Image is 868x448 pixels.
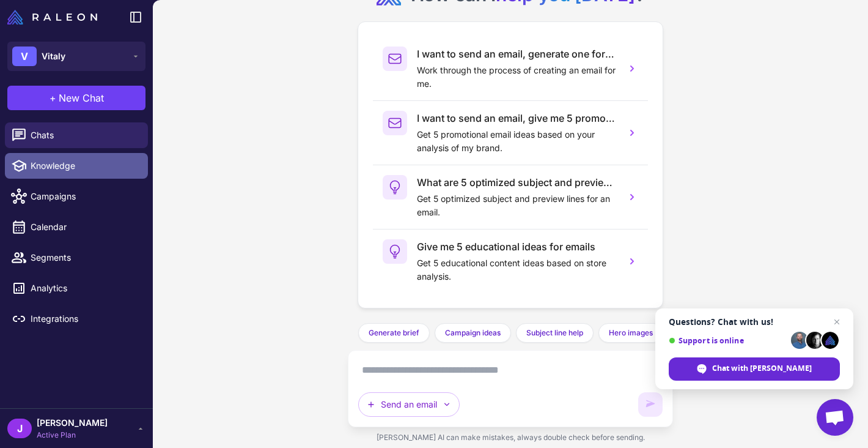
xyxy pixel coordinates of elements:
span: Campaign ideas [445,327,501,338]
span: New Chat [59,91,104,105]
span: Calendar [31,220,138,234]
p: Get 5 optimized subject and preview lines for an email. [417,192,617,219]
button: Hero images [598,323,663,343]
a: Knowledge [5,153,148,179]
span: Analytics [31,282,138,295]
h3: Give me 5 educational ideas for emails [417,239,617,254]
span: Chat with [PERSON_NAME] [712,363,812,374]
button: +New Chat [7,86,145,110]
p: Get 5 educational content ideas based on store analysis. [417,256,617,283]
span: Questions? Chat with us! [669,317,840,327]
button: Campaign ideas [435,323,511,343]
span: [PERSON_NAME] [37,416,108,430]
span: Knowledge [31,159,138,173]
button: Generate brief [358,323,430,343]
button: Subject line help [516,323,594,343]
button: VVitaly [7,42,145,71]
span: Active Plan [37,430,108,441]
a: Campaigns [5,184,148,209]
span: Campaigns [31,190,138,203]
span: Support is online [669,336,787,345]
div: V [12,47,37,66]
span: + [50,91,56,105]
span: Integrations [31,312,138,326]
a: Integrations [5,306,148,332]
span: Subject line help [526,327,583,338]
div: [PERSON_NAME] AI can make mistakes, always double check before sending. [348,427,674,448]
span: Segments [31,251,138,264]
span: Hero images [609,327,653,338]
h3: I want to send an email, give me 5 promotional email ideas. [417,111,617,125]
a: Chats [5,122,148,148]
a: Segments [5,245,148,271]
a: Calendar [5,214,148,240]
img: Raleon Logo [7,10,97,24]
button: Send an email [358,392,460,417]
span: Chats [31,129,138,142]
span: Chat with [PERSON_NAME] [669,357,840,381]
h3: What are 5 optimized subject and preview lines for an email? [417,175,617,190]
span: Generate brief [369,327,419,338]
a: Analytics [5,275,148,301]
div: J [7,419,32,438]
a: Open chat [817,399,853,436]
h3: I want to send an email, generate one for me [417,47,617,61]
span: Vitaly [42,50,65,63]
p: Work through the process of creating an email for me. [417,64,617,91]
p: Get 5 promotional email ideas based on your analysis of my brand. [417,128,617,155]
